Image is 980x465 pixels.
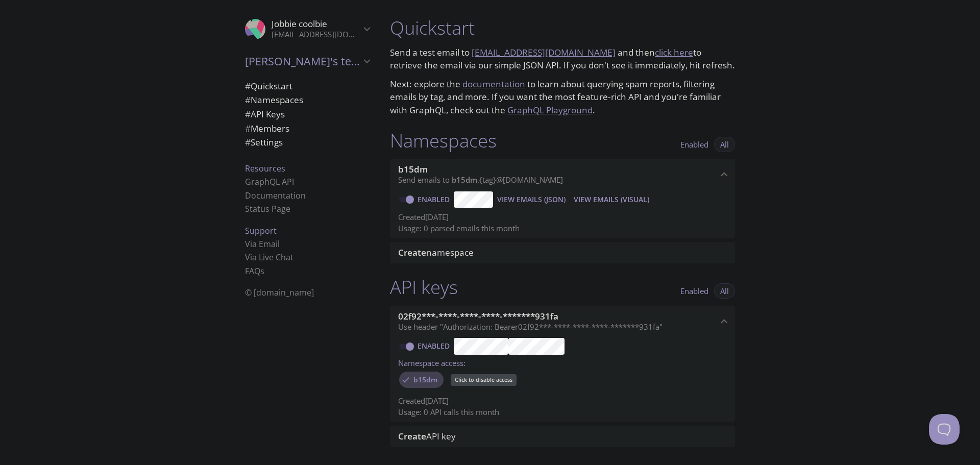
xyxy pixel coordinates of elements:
p: Send a test email to and then to retrieve the email via our simple JSON API. If you don't see it ... [390,46,735,72]
span: Create [398,430,426,442]
div: Create namespace [390,242,735,263]
span: Quickstart [245,80,292,92]
div: Quickstart [237,79,378,93]
h1: API keys [390,276,458,299]
a: Documentation [245,190,306,201]
button: View Emails (JSON) [493,191,570,208]
h1: Quickstart [390,16,735,39]
span: s [260,265,264,277]
button: Enabled [674,283,715,299]
p: Created [DATE] [398,212,727,223]
a: Status Page [245,203,290,214]
span: namespace [398,247,474,258]
span: # [245,123,251,134]
div: b15dm [399,372,444,388]
span: b15dm [407,375,444,384]
span: b15dm [398,163,428,175]
button: All [714,283,735,299]
p: Usage: 0 API calls this month [398,407,727,418]
a: FAQ [245,265,264,277]
div: b15dm namespace [390,159,735,190]
div: Jobbie's team [237,48,378,75]
p: [EMAIL_ADDRESS][DOMAIN_NAME] [272,30,360,40]
div: Namespaces [237,93,378,107]
span: # [245,108,251,120]
iframe: Help Scout Beacon - Open [929,414,960,445]
div: Create API Key [390,426,735,447]
span: # [245,80,251,92]
span: Create [398,247,426,258]
p: Created [DATE] [398,396,727,406]
a: Enabled [416,341,454,351]
span: View Emails (JSON) [497,193,566,206]
div: Members [237,121,378,136]
span: # [245,94,251,106]
p: Usage: 0 parsed emails this month [398,223,727,234]
span: © [DOMAIN_NAME] [245,287,314,298]
a: GraphQL Playground [507,104,593,116]
span: Resources [245,163,285,174]
a: Enabled [416,194,454,204]
a: click here [655,46,693,58]
span: API key [398,430,456,442]
a: GraphQL API [245,176,294,187]
div: Jobbie coolbie [237,12,378,46]
span: b15dm [452,175,477,185]
div: API Keys [237,107,378,121]
span: # [245,136,251,148]
h1: Namespaces [390,129,497,152]
button: All [714,137,735,152]
span: Support [245,225,277,236]
a: Via Live Chat [245,252,293,263]
span: Send emails to . {tag} @[DOMAIN_NAME] [398,175,563,185]
a: documentation [462,78,525,90]
span: API Keys [245,108,285,120]
a: Via Email [245,238,280,250]
a: [EMAIL_ADDRESS][DOMAIN_NAME] [472,46,616,58]
span: Members [245,123,289,134]
span: View Emails (Visual) [574,193,649,206]
div: Team Settings [237,135,378,150]
span: [PERSON_NAME]'s team [245,54,360,68]
span: Jobbie coolbie [272,18,327,30]
span: Namespaces [245,94,303,106]
label: Namespace access: [398,355,465,370]
button: View Emails (Visual) [570,191,653,208]
span: Settings [245,136,283,148]
p: Next: explore the to learn about querying spam reports, filtering emails by tag, and more. If you... [390,78,735,117]
button: Enabled [674,137,715,152]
